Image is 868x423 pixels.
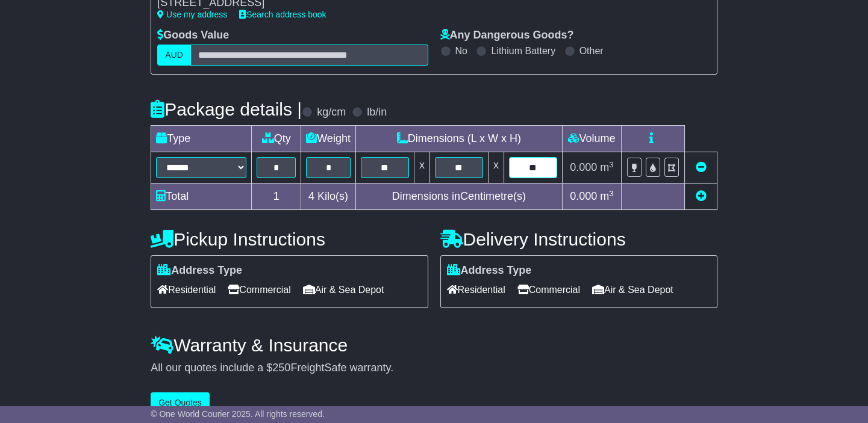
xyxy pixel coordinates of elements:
[491,45,555,57] label: Lithium Battery
[151,99,302,119] h4: Package details |
[151,362,717,375] div: All our quotes include a $ FreightSafe warranty.
[455,45,467,57] label: No
[592,280,673,299] span: Air & Sea Depot
[414,152,429,184] td: x
[157,264,242,277] label: Address Type
[151,229,428,249] h4: Pickup Instructions
[355,126,562,152] td: Dimensions (L x W x H)
[157,29,229,42] label: Goods Value
[151,335,717,355] h4: Warranty & Insurance
[355,184,562,210] td: Dimensions in Centimetre(s)
[695,190,706,202] a: Add new item
[252,126,301,152] td: Qty
[600,161,614,173] span: m
[151,392,210,413] button: Get Quotes
[157,10,227,19] a: Use my address
[157,45,191,66] label: AUD
[570,161,597,173] span: 0.000
[517,280,580,299] span: Commercial
[301,126,356,152] td: Weight
[440,29,574,42] label: Any Dangerous Goods?
[252,184,301,210] td: 1
[272,362,290,374] span: 250
[151,184,252,210] td: Total
[600,190,614,202] span: m
[317,106,346,119] label: kg/cm
[488,152,504,184] td: x
[301,184,356,210] td: Kilo(s)
[609,189,614,198] sup: 3
[367,106,387,119] label: lb/in
[228,280,290,299] span: Commercial
[239,10,326,19] a: Search address book
[303,280,384,299] span: Air & Sea Depot
[447,264,532,277] label: Address Type
[447,280,505,299] span: Residential
[151,409,325,419] span: © One World Courier 2025. All rights reserved.
[308,190,314,202] span: 4
[157,280,216,299] span: Residential
[562,126,621,152] td: Volume
[440,229,717,249] h4: Delivery Instructions
[695,161,706,173] a: Remove this item
[609,160,614,169] sup: 3
[570,190,597,202] span: 0.000
[579,45,604,57] label: Other
[151,126,252,152] td: Type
